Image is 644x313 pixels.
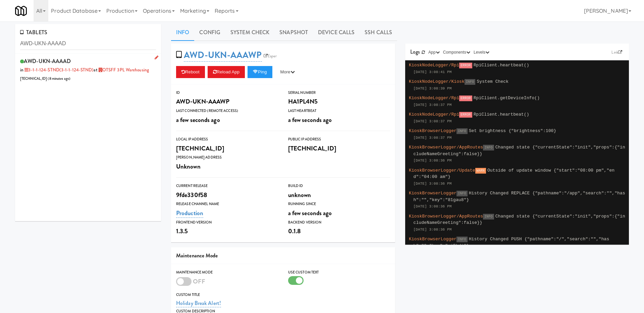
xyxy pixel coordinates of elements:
[184,49,262,62] a: AWD-UKN-AAAWP
[288,219,390,226] div: Backend Version
[414,103,452,107] span: [DATE] 3:08:37 PM
[225,24,274,41] a: System Check
[193,277,205,286] span: OFF
[20,28,47,36] span: TABLETS
[288,183,390,189] div: Build Id
[194,24,225,41] a: Config
[465,79,475,85] span: INFO
[208,66,245,78] button: Reload App
[15,54,161,85] li: AWD-UKN-AAAADin 3-1-1-124-STND(3-1-1-124-STND)at OTSFF 3PL Warehousing[TECHNICAL_ID] (8 minutes ago)
[409,145,483,150] span: KioskBrowserLogger/AppRoutes
[23,67,94,73] a: 3-1-1-124-STND(3-1-1-124-STND)
[176,115,220,124] span: a few seconds ago
[414,191,625,202] span: History Changed REPLACE {"pathname":"/app","search":"","hash":"","key":"81gau8"}
[176,183,278,189] div: Current Release
[409,63,459,68] span: KioskNodeLogger/Rpi
[98,67,149,73] a: OTSFF 3PL Warehousing
[457,128,467,134] span: INFO
[288,89,390,96] div: Serial Number
[313,24,360,41] a: Device Calls
[288,201,390,207] div: Running Since
[288,143,390,154] div: [TECHNICAL_ID]
[414,214,625,226] span: Changed state {"currentState":"init","props":{"includeNameGreeting":false}}
[94,67,149,73] span: at
[477,79,508,84] span: System Check
[176,189,278,201] div: 9fde330f58
[176,161,278,172] div: Unknown
[176,108,278,114] div: Last Connected (Remote Access)
[409,168,475,173] span: KioskBrowserLogger/Update
[409,112,459,117] span: KioskNodeLogger/Rpi
[20,38,156,50] input: Search tablets
[414,182,452,186] span: [DATE] 3:08:36 PM
[176,269,278,276] div: Maintenance Mode
[288,108,390,114] div: Last Heartbeat
[176,208,203,218] a: Production
[414,70,452,74] span: [DATE] 3:08:41 PM
[414,237,609,248] span: History Changed PUSH {"pathname":"/","search":"","hash":"","key":"gi5bdi"}
[459,112,472,118] span: ERROR
[414,145,625,156] span: Changed state {"currentState":"init","props":{"includeNameGreeting":false}}
[474,112,529,117] span: RpiClient.heartbeat()
[409,237,457,242] span: KioskBrowserLogger
[414,168,615,180] span: Outside of update window {"start":"08:00 pm","end":"04:00 am"}
[176,96,278,107] div: AWD-UKN-AAAWP
[610,49,624,56] a: Link
[441,49,472,56] button: Components
[414,204,452,208] span: [DATE] 3:08:36 PM
[171,24,194,41] a: Info
[288,96,390,107] div: HA1PL4N5
[459,63,472,68] span: ERROR
[457,237,467,242] span: INFO
[288,136,390,143] div: Public IP Address
[414,228,452,232] span: [DATE] 3:08:36 PM
[176,89,278,96] div: ID
[274,24,313,41] a: Snapshot
[176,299,221,307] a: Holiday Break Alert!
[288,269,390,276] div: Use Custom Text
[409,191,457,196] span: KioskBrowserLogger
[409,79,465,84] span: KioskNodeLogger/Kiosk
[176,143,278,154] div: [TECHNICAL_ID]
[483,214,494,220] span: INFO
[59,67,94,73] span: (3-1-1-124-STND)
[414,159,452,163] span: [DATE] 3:08:36 PM
[474,96,540,101] span: RpiClient.getDeviceInfo()
[20,67,94,73] span: in
[176,201,278,207] div: Release Channel Name
[459,96,472,101] span: ERROR
[15,5,27,17] img: Micromart
[414,86,452,90] span: [DATE] 3:08:39 PM
[288,208,332,217] span: a few seconds ago
[176,226,278,237] div: 1.3.5
[24,57,71,65] span: AWD-UKN-AAAAD
[49,76,69,81] span: 8 minutes ago
[262,53,279,59] a: Esper
[275,66,300,78] button: More
[176,136,278,143] div: Local IP Address
[469,128,556,133] span: Set brightness {"brightness":100}
[409,214,483,219] span: KioskBrowserLogger/AppRoutes
[483,145,494,150] span: INFO
[176,219,278,226] div: Frontend Version
[176,154,278,161] div: [PERSON_NAME] Address
[176,66,205,78] button: Reboot
[427,49,441,56] button: App
[288,189,390,201] div: unknown
[409,96,459,101] span: KioskNodeLogger/Rpi
[475,168,486,174] span: WARN
[472,49,491,56] button: Levels
[409,128,457,133] span: KioskBrowserLogger
[248,66,272,78] button: Ping
[176,252,218,259] span: Maintenance Mode
[176,292,390,298] div: Custom Title
[414,136,452,140] span: [DATE] 3:08:37 PM
[474,63,529,68] span: RpiClient.heartbeat()
[410,48,420,56] span: Logs
[20,76,70,81] span: [TECHNICAL_ID] ( )
[414,119,452,123] span: [DATE] 3:08:37 PM
[360,24,397,41] a: SSH Calls
[288,226,390,237] div: 0.1.8
[288,115,332,124] span: a few seconds ago
[457,191,467,196] span: INFO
